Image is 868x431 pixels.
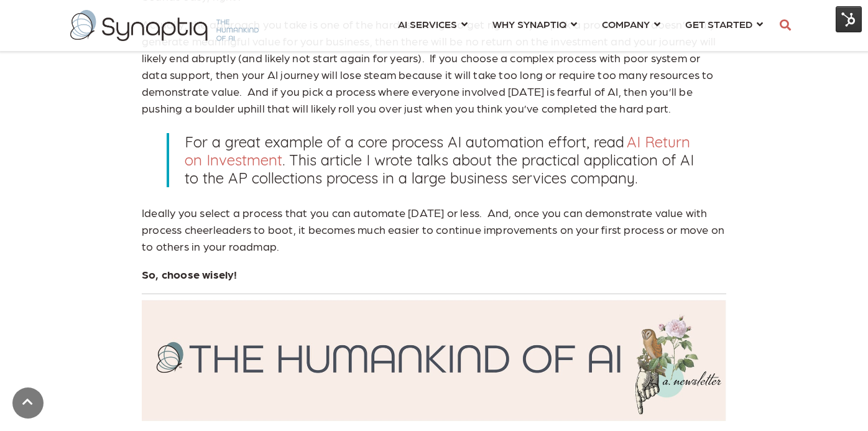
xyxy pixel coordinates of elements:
[492,16,566,32] span: WHY SYNAPTIQ
[398,12,468,35] a: AI SERVICES
[836,6,862,32] img: HubSpot Tools Menu Toggle
[386,3,775,48] nav: menu
[602,16,650,32] span: COMPANY
[602,12,660,35] a: COMPANY
[685,12,763,35] a: GET STARTED
[142,204,726,254] p: Ideally you select a process that you can automate [DATE] or less. And, once you can demonstrate ...
[70,10,259,41] img: synaptiq logo-2
[167,133,701,187] blockquote: For a great example of a core process AI automation effort, read . This article I wrote talks abo...
[492,12,577,35] a: WHY SYNAPTIQ
[142,267,238,280] strong: So, choose wisely!
[142,16,726,116] p: Actually, the approach you take is one of the hardest things to get right. If you pick a process ...
[185,132,690,169] a: AI Return on Investment
[685,16,752,32] span: GET STARTED
[142,300,726,421] img: ANewsletter-Header_01-01
[398,16,457,32] span: AI SERVICES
